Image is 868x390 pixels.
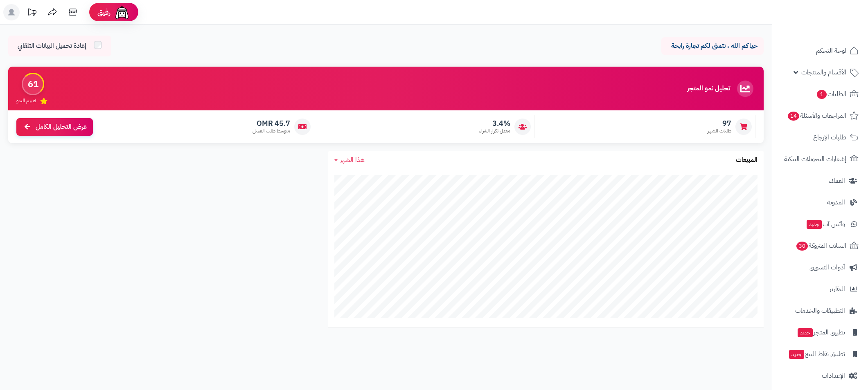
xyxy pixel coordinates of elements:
[16,118,93,136] a: عرض التحليل الكامل
[787,110,846,121] span: المراجعات والأسئلة
[777,344,863,364] a: تطبيق نقاط البيعجديد
[253,128,290,134] span: متوسط طلب العميل
[788,112,799,121] span: 14
[817,90,827,99] span: 1
[97,7,110,17] span: رفيق
[708,119,731,128] span: 97
[789,350,804,359] span: جديد
[777,41,863,61] a: لوحة التحكم
[114,4,130,20] img: ai-face.png
[801,67,846,78] span: الأقسام والمنتجات
[777,171,863,191] a: العملاء
[777,193,863,212] a: المدونة
[777,236,863,256] a: السلات المتروكة30
[777,323,863,342] a: تطبيق المتجرجديد
[777,84,863,104] a: الطلبات1
[777,258,863,277] a: أدوات التسويق
[687,85,730,92] h3: تحليل نمو المتجر
[796,242,808,251] span: 30
[334,155,365,165] a: هذا الشهر
[809,262,845,273] span: أدوات التسويق
[829,175,845,186] span: العملاء
[807,220,822,229] span: جديد
[16,97,36,104] span: تقييم النمو
[816,45,846,56] span: لوحة التحكم
[795,305,845,316] span: التطبيقات والخدمات
[479,119,510,128] span: 3.4%
[736,157,758,164] h3: المبيعات
[784,153,846,165] span: إشعارات التحويلات البنكية
[827,197,845,208] span: المدونة
[798,328,813,337] span: جديد
[253,119,290,128] span: 45.7 OMR
[777,366,863,386] a: الإعدادات
[822,370,845,381] span: الإعدادات
[667,41,758,51] p: حياكم الله ، نتمنى لكم تجارة رابحة
[479,128,510,134] span: معدل تكرار الشراء
[777,128,863,147] a: طلبات الإرجاع
[806,218,845,230] span: وآتس آب
[777,214,863,234] a: وآتس آبجديد
[816,88,846,100] span: الطلبات
[708,128,731,134] span: طلبات الشهر
[18,41,86,51] span: إعادة تحميل البيانات التلقائي
[796,240,846,251] span: السلات المتروكة
[788,348,845,360] span: تطبيق نقاط البيع
[777,301,863,321] a: التطبيقات والخدمات
[36,122,87,132] span: عرض التحليل الكامل
[22,4,42,22] a: تحديثات المنصة
[777,149,863,169] a: إشعارات التحويلات البنكية
[830,283,845,295] span: التقارير
[777,279,863,299] a: التقارير
[813,132,846,143] span: طلبات الإرجاع
[777,106,863,126] a: المراجعات والأسئلة14
[797,327,845,338] span: تطبيق المتجر
[340,155,365,165] span: هذا الشهر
